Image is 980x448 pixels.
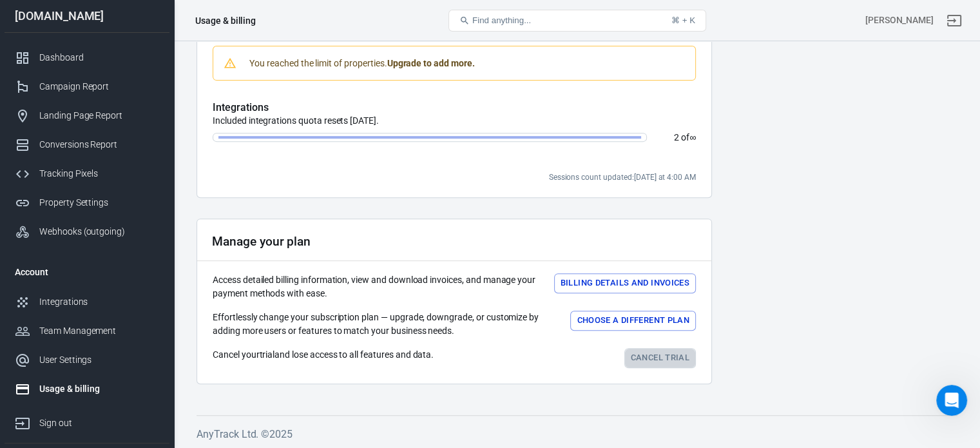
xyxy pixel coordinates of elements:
a: Tracking Pixels [5,159,169,188]
p: of [657,133,696,142]
a: Cancel trial [624,348,696,368]
span: Find anything... [472,15,531,25]
a: Usage & billing [5,375,169,404]
iframe: Intercom live chat [936,385,967,416]
a: Property Settings [5,188,169,217]
a: Webhooks (outgoing) [5,217,169,246]
span: Sessions count updated: [549,173,696,182]
div: ⌘ + K [671,15,695,25]
p: Access detailed billing information, view and download invoices, and manage your payment methods ... [213,273,544,300]
div: Integrations [39,295,159,309]
button: Billing details and Invoices [554,273,696,293]
div: Usage & billing [195,14,256,27]
div: Property Settings [39,196,159,209]
time: 2025-08-28T04:00:00-05:00 [634,173,696,182]
div: User Settings [39,353,159,367]
a: User Settings [5,346,169,375]
div: Account id: 5nkTNGc8 [865,14,934,27]
div: Dashboard [39,51,159,64]
li: Account [5,257,169,287]
a: Landing Page Report [5,101,169,130]
a: Team Management [5,317,169,346]
button: Find anything...⌘ + K [448,10,706,32]
div: Team Management [39,324,159,338]
a: Sign out [5,404,169,438]
div: Campaign Report [39,80,159,93]
p: Cancel your trial and lose access to all features and data. [213,348,434,362]
p: Effortlessly change your subscription plan — upgrade, downgrade, or customize by adding more user... [213,311,560,338]
div: [DOMAIN_NAME] [5,10,169,22]
button: Choose a different plan [570,311,696,331]
strong: Upgrade to add more. [387,58,475,68]
h6: AnyTrack Ltd. © 2025 [197,426,957,442]
h5: Integrations [213,101,696,114]
div: You reached the limit of properties. [244,52,480,75]
a: Sign out [939,5,970,36]
a: Dashboard [5,43,169,72]
div: Landing Page Report [39,109,159,122]
span: 2 [674,132,679,142]
h2: Manage your plan [212,235,311,248]
div: Conversions Report [39,138,159,151]
div: Webhooks (outgoing) [39,225,159,239]
span: ∞ [689,132,696,142]
div: Usage & billing [39,382,159,396]
div: Tracking Pixels [39,167,159,180]
div: Sign out [39,416,159,430]
p: Included integrations quota resets [DATE]. [213,114,696,128]
a: Campaign Report [5,72,169,101]
a: Integrations [5,287,169,317]
a: Conversions Report [5,130,169,159]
